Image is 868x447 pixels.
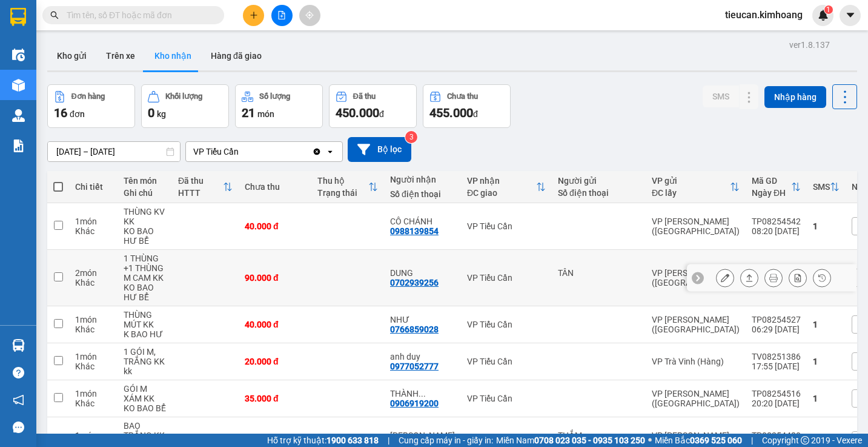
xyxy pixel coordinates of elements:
div: VP Tiểu Cần [467,320,546,329]
div: VP Trà Vinh (Hàng) [652,357,740,366]
div: TV08251386 [752,352,801,361]
div: Tên món [124,176,166,186]
img: warehouse-icon [12,79,25,92]
div: 0988139854 [390,226,439,236]
button: Khối lượng0kg [141,84,229,128]
button: plus [243,5,264,26]
div: Chưa thu [447,92,478,101]
img: solution-icon [12,139,25,152]
div: Khối lượng [165,92,202,101]
div: 1 THÙNG +1 THÙNG M CAM KK [124,254,166,283]
th: Toggle SortBy [311,171,384,203]
div: Giao hàng [740,269,758,287]
img: warehouse-icon [12,109,25,122]
div: Khác [75,398,111,408]
div: 1 món [75,217,111,226]
div: Sửa đơn hàng [716,269,734,287]
strong: 1900 633 818 [326,435,379,445]
div: VP [PERSON_NAME] ([GEOGRAPHIC_DATA]) [652,217,740,236]
input: Tìm tên, số ĐT hoặc mã đơn [67,8,210,22]
img: logo-vxr [10,8,26,26]
div: TÂN [558,268,640,278]
div: VP [PERSON_NAME] ([GEOGRAPHIC_DATA]) [652,268,740,287]
span: | [751,434,753,447]
span: ... [419,389,426,398]
div: Khác [75,226,111,236]
div: 1 [813,221,840,231]
span: Miền Bắc [655,434,742,447]
div: Thu hộ [317,176,368,186]
input: Select a date range. [48,142,180,161]
svg: Clear value [312,147,322,156]
span: aim [305,11,314,19]
span: kg [157,109,166,119]
th: Toggle SortBy [461,171,552,203]
div: 1 món [75,389,111,398]
span: đơn [70,109,85,119]
div: 40.000 đ [245,221,305,231]
div: THÀNH TRUNG [390,389,455,398]
button: Chưa thu455.000đ [423,84,511,128]
div: Mã GD [752,176,791,186]
div: Khác [75,278,111,287]
div: Khác [75,324,111,334]
button: caret-down [840,5,861,26]
div: 2 món [75,268,111,278]
div: 1 món [75,352,111,361]
div: Số điện thoại [558,188,640,198]
div: THÙNG MÚT KK [124,310,166,329]
button: Hàng đã giao [201,41,271,70]
div: TP08254480 [752,431,801,440]
div: Ngày ĐH [752,188,791,198]
div: VP [PERSON_NAME] ([GEOGRAPHIC_DATA]) [652,315,740,334]
div: 1 GÓI M, TRẮNG KK kk [124,347,166,376]
div: 35.000 đ [245,394,305,403]
div: 0766859028 [390,324,439,334]
div: 17:55 [DATE] [752,361,801,371]
img: warehouse-icon [12,339,25,352]
span: Miền Nam [496,434,645,447]
span: tieucan.kimhoang [715,7,812,22]
input: Selected VP Tiểu Cần. [240,146,241,158]
span: món [257,109,274,119]
span: 16 [54,106,67,120]
div: Đơn hàng [71,92,105,101]
span: Cung cấp máy in - giấy in: [399,434,493,447]
button: Đã thu450.000đ [329,84,417,128]
sup: 3 [405,131,417,143]
div: 08:20 [DATE] [752,226,801,236]
div: VP nhận [467,176,536,186]
div: TP08254527 [752,315,801,324]
div: 0977052777 [390,361,439,371]
span: ⚪️ [648,438,652,443]
div: Số lượng [259,92,290,101]
div: 1 [813,320,840,329]
img: icon-new-feature [818,10,829,21]
div: 1 [813,357,840,366]
button: Số lượng21món [235,84,323,128]
div: HTTT [178,188,223,198]
span: đ [473,109,478,119]
div: VP [PERSON_NAME] ([GEOGRAPHIC_DATA]) [652,389,740,408]
th: Toggle SortBy [807,171,846,203]
span: 21 [242,106,255,120]
span: notification [13,394,24,406]
div: Người gửi [558,176,640,186]
div: NHƯ [390,315,455,324]
button: Kho gửi [47,41,96,70]
div: 0702939256 [390,278,439,287]
div: ĐC lấy [652,188,730,198]
th: Toggle SortBy [746,171,807,203]
button: Đơn hàng16đơn [47,84,135,128]
span: 1 [826,5,830,14]
div: THẮM [558,431,640,440]
div: Đã thu [353,92,376,101]
div: VP gửi [652,176,730,186]
div: K BAO HƯ [124,329,166,339]
sup: 1 [824,5,833,14]
div: VP Tiểu Cần [467,273,546,283]
div: VP Tiểu Cần [193,146,239,158]
button: file-add [271,5,293,26]
span: 0 [148,106,154,120]
div: 1 món [75,431,111,440]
